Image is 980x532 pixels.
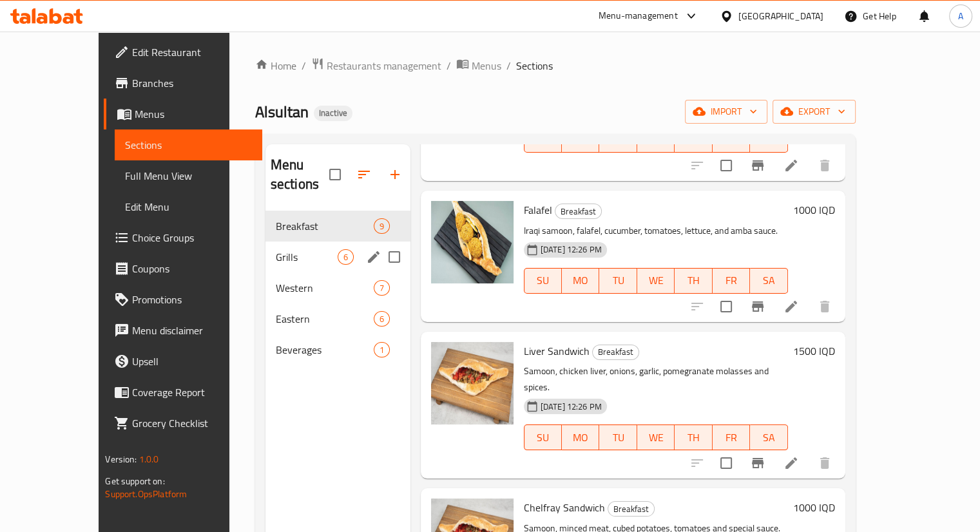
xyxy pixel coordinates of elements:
div: Inactive [314,106,352,121]
span: SA [755,271,782,290]
p: Samoon, chicken liver, onions, garlic, pomegranate molasses and spices. [524,363,788,395]
span: 1 [374,344,389,356]
span: Breakfast [276,218,374,234]
span: FR [718,428,745,447]
span: FR [718,271,745,290]
h2: Menu sections [271,155,329,194]
span: MO [567,271,594,290]
p: Iraqi samoon, falafel, cucumber, tomatoes, lettuce, and amba sauce. [524,223,788,239]
span: Restaurants management [327,58,441,73]
a: Upsell [104,346,262,377]
button: WE [637,268,675,294]
span: Choice Groups [132,230,252,245]
span: Inactive [314,108,352,119]
div: Breakfast [608,501,655,517]
span: TH [680,428,707,447]
button: import [685,100,767,124]
span: Menu disclaimer [132,323,252,338]
nav: breadcrumb [255,57,856,74]
li: / [302,58,306,73]
span: 6 [374,313,389,325]
span: Chelfray Sandwich [524,498,605,517]
a: Menu disclaimer [104,315,262,346]
span: Select all sections [322,161,349,188]
button: WE [637,424,675,450]
button: Branch-specific-item [742,448,773,479]
div: items [374,280,390,296]
button: TH [675,424,712,450]
span: Sections [125,137,252,153]
a: Home [255,58,296,73]
button: SU [524,424,562,450]
div: [GEOGRAPHIC_DATA] [738,9,823,23]
a: Coupons [104,253,262,284]
h6: 1000 IQD [793,499,835,517]
span: WE [642,131,669,149]
a: Support.OpsPlatform [105,486,187,502]
a: Edit Menu [115,191,262,222]
span: Menus [135,106,252,122]
button: Add section [380,159,410,190]
button: MO [562,424,599,450]
span: [DATE] 12:26 PM [535,401,607,413]
span: 1.0.0 [139,451,159,468]
div: items [338,249,354,265]
span: 7 [374,282,389,294]
span: Beverages [276,342,374,357]
span: MO [567,131,594,149]
span: TH [680,271,707,290]
button: delete [809,150,840,181]
button: export [773,100,856,124]
div: items [374,218,390,234]
span: Grills [276,249,338,265]
img: Falafel [431,201,514,283]
button: TU [599,424,637,450]
span: Falafel [524,200,552,220]
img: Liver Sandwich [431,342,514,424]
span: 6 [338,251,353,263]
button: FR [713,268,750,294]
div: Breakfast9 [265,211,410,242]
a: Coverage Report [104,377,262,408]
span: export [783,104,845,120]
a: Branches [104,68,262,99]
h6: 1000 IQD [793,201,835,219]
button: TU [599,268,637,294]
span: Get support on: [105,473,164,489]
div: Western7 [265,272,410,303]
a: Sections [115,129,262,160]
div: Grills6edit [265,242,410,272]
span: Western [276,280,374,296]
span: SA [755,428,782,447]
button: delete [809,291,840,322]
span: Version: [105,451,137,468]
span: TH [680,131,707,149]
a: Menus [104,99,262,129]
span: Edit Menu [125,199,252,214]
button: Branch-specific-item [742,150,773,181]
nav: Menu sections [265,205,410,370]
span: SU [530,131,557,149]
button: TH [675,268,712,294]
span: Breakfast [555,204,601,219]
button: SA [750,424,787,450]
h6: 1500 IQD [793,342,835,360]
button: delete [809,448,840,479]
span: TU [604,428,631,447]
span: Sort sections [349,159,380,190]
span: import [695,104,757,120]
span: Select to update [713,450,740,477]
span: WE [642,271,669,290]
span: Upsell [132,354,252,369]
a: Grocery Checklist [104,408,262,439]
span: Breakfast [608,502,654,517]
span: Breakfast [593,345,639,359]
span: 9 [374,220,389,233]
div: Menu-management [599,8,678,24]
span: Menus [472,58,501,73]
button: SA [750,268,787,294]
span: Alsultan [255,97,309,126]
li: / [447,58,451,73]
